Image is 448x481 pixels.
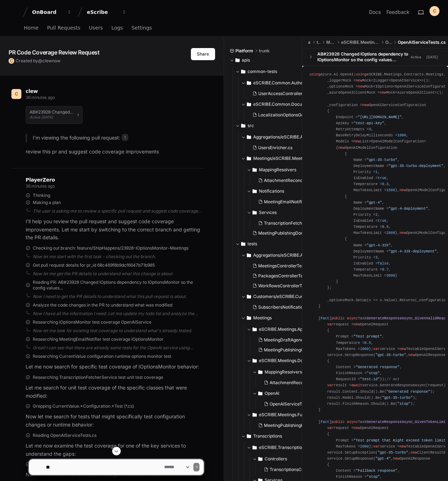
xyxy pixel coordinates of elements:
[354,426,360,430] span: new
[362,103,369,107] span: new
[259,445,314,450] span: eSCRIBE.Transcriptions.Api.Tests
[258,91,319,96] span: UserAccessControllerTests.cs
[248,69,277,74] span: common-tests
[385,40,392,45] span: OpenAI
[360,444,369,449] span: 2000
[89,20,103,36] a: Users
[321,420,329,424] span: Fact
[327,426,334,430] span: var
[354,121,384,125] span: "test-api-key"
[400,231,406,235] span: new
[356,78,362,83] span: new
[364,341,371,345] span: 0.5
[247,442,314,453] button: eSCRIBE.Transcriptions.Api.Tests
[33,328,204,334] div: Now let me look for existing test coverage to understand what's already tested.
[360,377,380,381] span: "test-id"
[389,206,428,211] span: "gpt-4-deployment"
[253,134,308,140] span: Aggregations/eSCRIBE.Aggregations.Domain/Services/Users
[258,283,316,289] span: WorkflowsControllerTests.cs
[259,326,314,332] span: eSCRIBE.Meetings.Api.Tests/Controllers
[24,20,38,36] a: Home
[264,199,312,205] span: MeetingEmailNotifier.cs
[386,231,395,235] span: 2000
[235,120,303,131] button: src
[358,84,364,89] span: new
[241,250,308,261] button: Aggregations/eSCRIBE.Aggregations.Api.Tests
[250,281,310,291] button: WorkflowsControllerTests.cs
[258,230,317,236] span: MeetingPublishingDomain.cs
[252,187,257,195] svg: Directory
[241,67,245,76] svg: Directory
[255,197,312,207] button: MeetingEmailNotifier.cs
[382,182,389,186] span: 0.3
[9,49,100,56] app-text-character-animate: PR Code Coverage Review Request
[247,79,251,87] svg: Directory
[429,6,439,16] button: C
[258,263,313,269] span: MeetingsControllerTests.cs
[84,6,130,19] button: eScribe
[235,56,240,64] svg: Directory
[347,420,358,424] span: async
[253,101,308,107] span: eSCRIBE.Common.DocumentSync.Tests
[250,143,304,153] button: UsersEnricher.cs
[241,77,308,89] button: eSCRIBE.Common.Authentication.Tests/Controllers
[47,26,80,30] span: Pull Requests
[255,218,316,228] button: TranscriptionFetcherService.cs
[408,54,423,61] span: Active
[250,302,310,312] button: SubscribersNotificationsControllerTests.cs
[264,178,337,183] span: AttachmentReconciliationMapper.cs
[332,420,345,424] span: public
[317,40,321,45] span: tests
[235,66,303,77] button: common-tests
[241,240,245,248] svg: Directory
[375,353,406,357] span: "gpt-35-turbo"
[131,20,152,36] a: Settings
[26,178,55,182] span: PlayerZero
[52,58,61,63] span: now
[354,438,448,443] span: "Test prompt that might exceed token limit"
[33,311,204,317] div: Now I have all the information I need. Let me update my todo list and analyze the code changes.
[375,170,377,174] span: 1
[367,371,380,375] span: "stop"
[250,110,310,120] button: LocalizationOptionsGenerator.cs
[247,355,314,366] button: eSCRIBE.Meetings.Domain.Tests
[250,89,310,99] button: UserAccessControllerTests.cs
[26,363,204,371] p: Let me now search for specific test coverage of IOptionsMonitor behavior:
[255,420,316,430] button: MeetingPublishingHandleEventsTests.cs
[247,100,251,109] svg: Directory
[360,347,369,351] span: 1000
[369,9,381,16] a: Docs
[354,334,382,339] span: "Test prompt"
[354,139,360,143] span: new
[42,58,52,63] span: clew
[367,158,397,162] span: "gpt-35-turbo"
[111,26,123,30] span: Logs
[250,271,310,281] button: PackagesControllerTests.cs
[253,156,308,161] span: Meetings/eSCRIBE.Meetings.Domain
[33,294,204,299] div: Now I need to get the PR details to understand what this pull request is about.
[247,409,314,420] button: eSCRIBE.Meetings.Functions.Tests
[253,252,308,258] span: Aggregations/eSCRIBE.Aggregations.Api.Tests
[433,8,436,14] h1: C
[247,432,251,440] svg: Directory
[253,80,308,86] span: eSCRIBE.Common.Authentication.Tests/Controllers
[30,115,53,119] span: Active [DATE]
[382,225,389,229] span: 0.5
[377,219,386,223] span: true
[258,145,292,151] span: UsersEnricher.cs
[270,380,353,386] span: AttachmentReconciliationMapperTests.cs
[382,267,389,272] span: 0.7
[386,377,400,381] span: // Act
[327,322,334,326] span: var
[351,383,362,387] span: await
[111,20,123,36] a: Logs
[33,200,61,205] span: Making a plan
[354,322,360,326] span: new
[247,154,251,163] svg: Directory
[77,112,79,118] span: 1
[26,95,55,100] span: 36 minutes ago
[33,208,204,214] div: The user is asking me to review a specific pull request and suggest code coverage improvements. A...
[33,403,134,409] span: Grepping CurrentValue.*Configuration.*Test (*.cs)
[375,255,377,260] span: 3
[386,9,410,16] button: Feedback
